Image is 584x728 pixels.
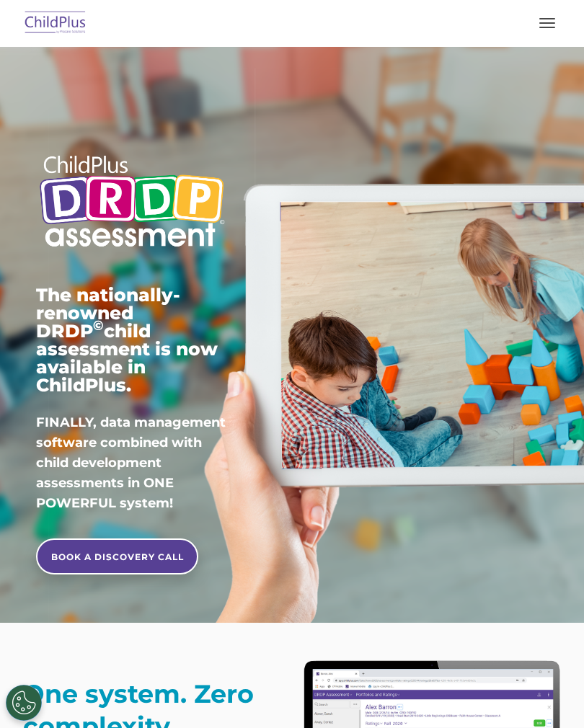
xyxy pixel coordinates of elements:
button: Cookies Settings [6,685,42,721]
a: BOOK A DISCOVERY CALL [36,538,198,574]
span: The nationally-renowned DRDP child assessment is now available in ChildPlus. [36,284,218,396]
img: ChildPlus by Procare Solutions [22,6,89,40]
sup: © [93,317,104,334]
span: FINALLY, data management software combined with child development assessments in ONE POWERFUL sys... [36,414,226,511]
img: Copyright - DRDP Logo Light [36,144,228,261]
